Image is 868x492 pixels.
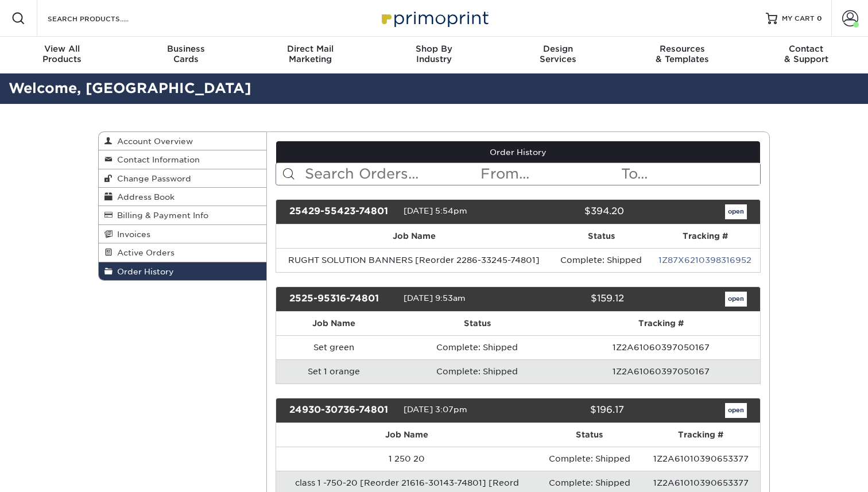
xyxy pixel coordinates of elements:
[552,248,650,272] td: Complete: Shipped
[562,335,760,359] td: 1Z2A61060397050167
[620,37,744,73] a: Resources& Templates
[496,44,620,54] span: Design
[620,44,744,54] span: Resources
[479,163,619,185] input: From...
[658,255,751,265] a: 1Z87X6210398316952
[552,224,650,248] th: Status
[99,206,266,224] a: Billing & Payment Info
[562,359,760,383] td: 1Z2A61060397050167
[99,150,266,169] a: Contact Information
[276,359,393,383] td: Set 1 orange
[99,169,266,188] a: Change Password
[99,225,266,243] a: Invoices
[620,163,760,185] input: To...
[281,204,404,219] div: 25429-55423-74801
[377,6,491,30] img: Primoprint
[124,44,248,54] span: Business
[113,267,174,276] span: Order History
[725,292,747,307] a: open
[113,192,175,202] span: Address Book
[124,44,248,64] div: Cards
[817,14,822,22] span: 0
[99,132,266,150] a: Account Overview
[276,447,538,471] td: 1 250 20
[113,155,200,164] span: Contact Information
[248,37,372,73] a: Direct MailMarketing
[113,174,191,183] span: Change Password
[281,403,404,418] div: 24930-30736-74801
[641,447,760,471] td: 1Z2A61010390653377
[538,423,641,447] th: Status
[372,37,496,73] a: Shop ByIndustry
[113,211,208,220] span: Billing & Payment Info
[620,44,744,64] div: & Templates
[276,224,553,248] th: Job Name
[276,312,393,335] th: Job Name
[496,37,620,73] a: DesignServices
[782,14,815,24] span: MY CART
[392,335,562,359] td: Complete: Shipped
[404,206,467,215] span: [DATE] 5:54pm
[99,243,266,262] a: Active Orders
[392,312,562,335] th: Status
[99,188,266,206] a: Address Book
[496,44,620,64] div: Services
[538,447,641,471] td: Complete: Shipped
[744,44,868,64] div: & Support
[281,292,404,307] div: 2525-95316-74801
[248,44,372,64] div: Marketing
[304,163,480,185] input: Search Orders...
[372,44,496,64] div: Industry
[392,359,562,383] td: Complete: Shipped
[562,312,760,335] th: Tracking #
[509,403,632,418] div: $196.17
[650,224,760,248] th: Tracking #
[276,423,538,447] th: Job Name
[99,262,266,280] a: Order History
[113,230,150,239] span: Invoices
[404,405,467,414] span: [DATE] 3:07pm
[276,141,761,163] a: Order History
[113,137,193,146] span: Account Overview
[276,248,553,272] td: RUGHT SOLUTION BANNERS [Reorder 2286-33245-74801]
[276,335,393,359] td: Set green
[744,37,868,73] a: Contact& Support
[124,37,248,73] a: BusinessCards
[372,44,496,54] span: Shop By
[725,204,747,219] a: open
[404,293,466,303] span: [DATE] 9:53am
[744,44,868,54] span: Contact
[46,11,158,25] input: SEARCH PRODUCTS.....
[113,248,175,257] span: Active Orders
[725,403,747,418] a: open
[641,423,760,447] th: Tracking #
[509,204,632,219] div: $394.20
[509,292,632,307] div: $159.12
[248,44,372,54] span: Direct Mail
